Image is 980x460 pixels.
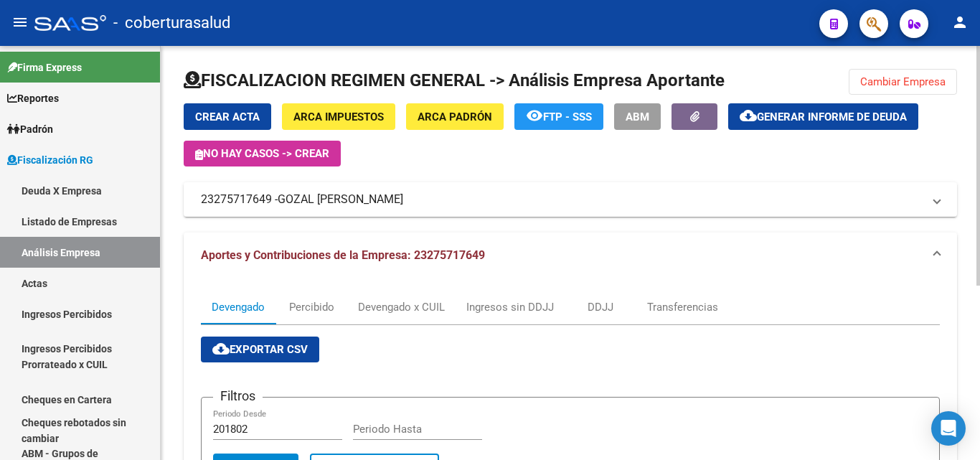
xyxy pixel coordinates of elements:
button: Cambiar Empresa [849,69,957,95]
mat-icon: cloud_download [740,107,757,124]
div: Ingresos sin DDJJ [466,299,554,315]
span: ARCA Impuestos [293,111,384,123]
span: ABM [626,111,649,123]
span: - coberturasalud [113,7,230,39]
button: ARCA Padrón [406,103,504,130]
div: Open Intercom Messenger [931,411,966,446]
button: ABM [614,103,661,130]
span: Cambiar Empresa [860,75,946,88]
button: Exportar CSV [201,337,319,362]
mat-panel-title: 23275717649 - [201,192,923,207]
div: Devengado [212,299,265,315]
span: ARCA Padrón [418,111,492,123]
button: ARCA Impuestos [282,103,395,130]
mat-expansion-panel-header: 23275717649 -GOZAL [PERSON_NAME] [184,182,957,217]
span: Aportes y Contribuciones de la Empresa: 23275717649 [201,248,485,262]
h3: Filtros [213,386,263,406]
span: Reportes [7,90,59,106]
span: Crear Acta [195,111,260,123]
span: Exportar CSV [212,343,308,356]
div: Transferencias [647,299,718,315]
span: No hay casos -> Crear [195,147,329,160]
div: Devengado x CUIL [358,299,445,315]
mat-icon: remove_red_eye [526,107,543,124]
span: Firma Express [7,60,82,75]
mat-icon: person [951,14,969,31]
button: No hay casos -> Crear [184,141,341,166]
mat-icon: menu [11,14,29,31]
mat-expansion-panel-header: Aportes y Contribuciones de la Empresa: 23275717649 [184,233,957,278]
span: Generar informe de deuda [757,111,907,123]
span: FTP - SSS [543,111,592,123]
button: Generar informe de deuda [728,103,918,130]
h1: FISCALIZACION REGIMEN GENERAL -> Análisis Empresa Aportante [184,69,725,92]
span: GOZAL [PERSON_NAME] [278,192,403,207]
span: Fiscalización RG [7,152,93,168]
div: DDJJ [588,299,613,315]
button: Crear Acta [184,103,271,130]
span: Padrón [7,121,53,137]
button: FTP - SSS [514,103,603,130]
mat-icon: cloud_download [212,340,230,357]
div: Percibido [289,299,334,315]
